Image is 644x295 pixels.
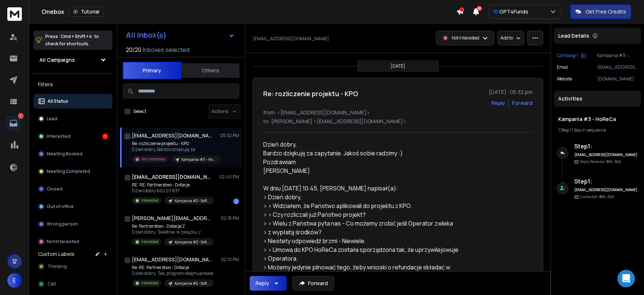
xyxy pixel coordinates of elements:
[126,45,141,54] span: 20 / 20
[7,273,22,288] button: E
[132,173,212,181] h1: [EMAIL_ADDRESS][DOMAIN_NAME]
[47,133,70,139] p: Interested
[34,199,112,214] button: Out of office
[580,194,614,200] p: Contacted
[141,156,165,162] p: Not Interested
[102,133,108,139] div: 1
[132,141,219,147] p: Re: rozliczenie projektu - KPO
[574,152,638,158] h6: [EMAIL_ADDRESS][DOMAIN_NAME]
[253,36,329,42] p: [EMAIL_ADDRESS][DOMAIN_NAME]
[558,127,637,133] div: |
[34,182,112,196] button: Closed
[219,174,239,180] p: 02:40 PM
[143,45,189,54] h3: Inboxes selected
[132,147,219,152] p: Dzień dobry, Bardzo dziękuję za
[60,32,93,41] span: Cmd + Shift + k
[292,276,334,291] button: Forward
[34,129,112,144] button: Interested1
[606,159,621,164] span: 9th, Oct
[39,56,75,64] h1: All Campaigns
[263,88,358,99] h1: Re: rozliczenie projektu - KPO
[493,8,531,15] p: 🇪🇺GPT4Funds
[69,7,104,17] button: Tutorial
[132,256,212,263] h1: [EMAIL_ADDRESS][DOMAIN_NAME]
[597,53,638,58] p: Kampania #3 - HoReCa
[558,127,569,133] span: 1 Step
[47,239,79,245] p: Not Interested
[132,265,214,271] p: Re: RE: Partnerstwo - Dotacje
[47,98,68,104] p: All Status
[599,194,614,199] span: 8th, Oct
[34,53,112,67] button: All Campaigns
[557,64,568,70] p: Email
[175,281,210,286] p: Kampania #2 - Software House
[491,99,505,107] button: Reply
[572,127,606,133] span: 1 day in sequence
[580,159,621,164] p: Reply Received
[34,259,112,274] button: Thinking
[34,79,112,90] h3: Filters
[6,116,21,131] a: 1
[34,147,112,161] button: Meeting Booked
[558,32,589,39] p: Lead Details
[574,187,638,193] h6: [EMAIL_ADDRESS][DOMAIN_NAME]
[126,31,166,39] h1: All Inbox(s)
[47,186,62,192] p: Closed
[477,6,482,11] span: 50
[221,215,239,221] p: 02:18 PM
[34,111,112,126] button: Lead
[263,118,533,125] p: to: [PERSON_NAME] <[EMAIL_ADDRESS][DOMAIN_NAME]>
[132,229,214,235] p: Dzień dobry, Świetnie, w związku z
[597,76,638,82] p: [DOMAIN_NAME]
[501,35,513,41] p: Add to
[34,234,112,249] button: Not Interested
[132,182,214,188] p: RE: RE: Partnerstwo - Dotacje
[557,53,586,58] button: Campaign
[489,88,533,96] p: [DATE] : 05:32 pm
[233,198,239,204] div: 1
[512,99,533,107] div: Forward
[181,63,239,79] button: Others
[38,250,74,258] h3: Custom Labels
[132,215,212,222] h1: [PERSON_NAME][EMAIL_ADDRESS][DOMAIN_NAME]
[18,113,24,119] p: 1
[574,142,638,151] h6: Step 1 :
[47,221,78,227] p: Wrong person
[256,280,269,287] div: Reply
[221,257,239,262] p: 02:10 PM
[263,109,533,116] p: from: <[EMAIL_ADDRESS][DOMAIN_NAME]>
[34,217,112,231] button: Wrong person
[175,198,210,204] p: Kampania #2 - Software House
[45,33,99,48] p: Press to check for shortcuts.
[47,264,67,269] span: Thinking
[597,64,638,70] p: [EMAIL_ADDRESS][DOMAIN_NAME]
[557,53,578,58] p: Campaign
[617,270,635,287] div: Open Intercom Messenger
[42,7,456,17] div: Onebox
[132,271,214,276] p: Dzień dobry, Tak, program obejmuje takie
[34,277,112,291] button: Call
[141,239,158,245] p: Interested
[141,280,158,286] p: Interested
[391,63,405,69] p: [DATE]
[558,116,637,123] h1: Kampania #3 - HoReCa
[557,76,572,82] p: website
[47,151,83,157] p: Meeting Booked
[250,276,287,291] button: Reply
[47,281,56,287] span: Call
[574,177,638,186] h6: Step 1 :
[175,239,210,245] p: Kampania #2 - Software House
[132,188,214,194] p: DZień dobry 602 211 837
[570,4,631,19] button: Get Free Credits
[34,94,112,109] button: All Status
[47,116,57,122] p: Lead
[220,133,239,139] p: 05:32 PM
[133,109,146,114] label: Select
[120,28,241,42] button: All Inbox(s)
[141,198,158,203] p: Interested
[452,35,479,41] p: Not Interested
[132,132,212,139] h1: [EMAIL_ADDRESS][DOMAIN_NAME]
[132,223,214,229] p: Re: Partnerstwo - Dotacje Z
